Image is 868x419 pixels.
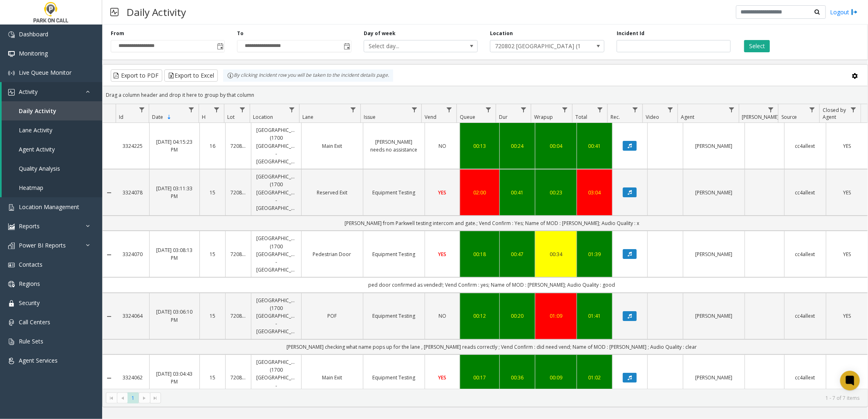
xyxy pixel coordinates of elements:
[460,114,475,120] span: Queue
[465,312,494,320] div: 00:12
[306,189,358,196] a: Reserved Exit
[2,140,102,159] a: Agent Activity
[342,40,351,52] span: Toggle popup
[154,308,194,323] a: [DATE] 03:06:10 PM
[154,185,194,200] a: [DATE] 03:11:33 PM
[227,114,235,120] span: Lot
[164,69,218,82] button: Export to Excel
[534,114,553,120] span: Wrapup
[111,30,124,37] label: From
[152,114,163,120] span: Date
[121,250,145,258] a: 3324070
[465,250,494,258] div: 00:18
[843,312,851,319] span: YES
[286,104,298,115] a: Location Filter Menu
[540,142,572,150] a: 00:04
[505,374,530,381] a: 00:36
[2,120,102,140] a: Lane Activity
[576,114,588,120] span: Total
[790,312,821,320] a: cc4allext
[230,189,246,196] a: 720802
[430,312,455,320] a: NO
[646,114,659,120] span: Video
[215,40,224,52] span: Toggle popup
[505,250,530,258] a: 00:47
[8,243,15,249] img: 'icon'
[128,392,139,403] span: Page 1
[438,189,446,196] span: YES
[688,189,740,196] a: [PERSON_NAME]
[438,143,446,149] span: NO
[103,104,868,389] div: Data table
[540,374,572,381] a: 00:09
[116,216,868,231] td: [PERSON_NAME] from Parkwell testing intercom and gate.; Vend Confirm : Yes; Name of MOD : [PERSON...
[582,312,607,320] a: 01:41
[256,234,296,274] a: [GEOGRAPHIC_DATA] (1700 [GEOGRAPHIC_DATA]) - [GEOGRAPHIC_DATA]
[540,250,572,258] a: 00:34
[8,89,15,96] img: 'icon'
[681,114,694,120] span: Agent
[851,8,858,16] img: logout
[409,104,420,115] a: Issue Filter Menu
[582,374,607,381] a: 01:02
[186,104,197,115] a: Date Filter Menu
[8,300,15,307] img: 'icon'
[230,374,246,381] a: 720802
[831,189,863,196] a: YES
[306,312,358,320] a: POF
[8,31,15,38] img: 'icon'
[368,138,420,154] a: [PERSON_NAME] needs no assistance
[8,319,15,326] img: 'icon'
[465,374,494,381] a: 00:17
[364,114,376,120] span: Issue
[103,313,116,320] a: Collapse Details
[831,312,863,320] a: YES
[8,204,15,211] img: 'icon'
[8,281,15,288] img: 'icon'
[742,114,779,120] span: [PERSON_NAME]
[19,280,40,288] span: Regions
[831,142,863,150] a: YES
[830,8,858,16] a: Logout
[121,374,145,381] a: 3324062
[19,69,72,76] span: Live Queue Monitor
[103,375,116,381] a: Collapse Details
[781,114,797,120] span: Source
[154,138,194,154] a: [DATE] 04:15:23 PM
[518,104,529,115] a: Dur Filter Menu
[237,30,244,37] label: To
[205,250,220,258] a: 15
[116,277,868,292] td: ped door confirmed as vended!; Vend Confirm : yes; Name of MOD : [PERSON_NAME]; Audio Quality : good
[505,142,530,150] a: 00:24
[256,296,296,336] a: [GEOGRAPHIC_DATA] (1700 [GEOGRAPHIC_DATA]) - [GEOGRAPHIC_DATA]
[121,142,145,150] a: 3324225
[688,142,740,150] a: [PERSON_NAME]
[843,143,851,149] span: YES
[499,114,508,120] span: Dur
[688,250,740,258] a: [PERSON_NAME]
[2,178,102,197] a: Heatmap
[848,104,859,115] a: Closed by Agent Filter Menu
[19,184,43,192] span: Heatmap
[2,82,102,101] a: Activity
[617,30,644,37] label: Incident Id
[19,241,66,249] span: Power BI Reports
[807,104,818,115] a: Source Filter Menu
[744,40,770,52] button: Select
[843,251,851,258] span: YES
[540,189,572,196] div: 00:23
[490,40,581,52] span: 720802 [GEOGRAPHIC_DATA] (1700 Platte) - [GEOGRAPHIC_DATA]
[368,189,420,196] a: Equipment Testing
[465,142,494,150] div: 00:13
[688,374,740,381] a: [PERSON_NAME]
[223,69,393,82] div: By clicking Incident row you will be taken to the incident details page.
[438,374,446,381] span: YES
[611,114,620,120] span: Rec.
[8,51,15,57] img: 'icon'
[166,394,859,401] kendo-pager-info: 1 - 7 of 7 items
